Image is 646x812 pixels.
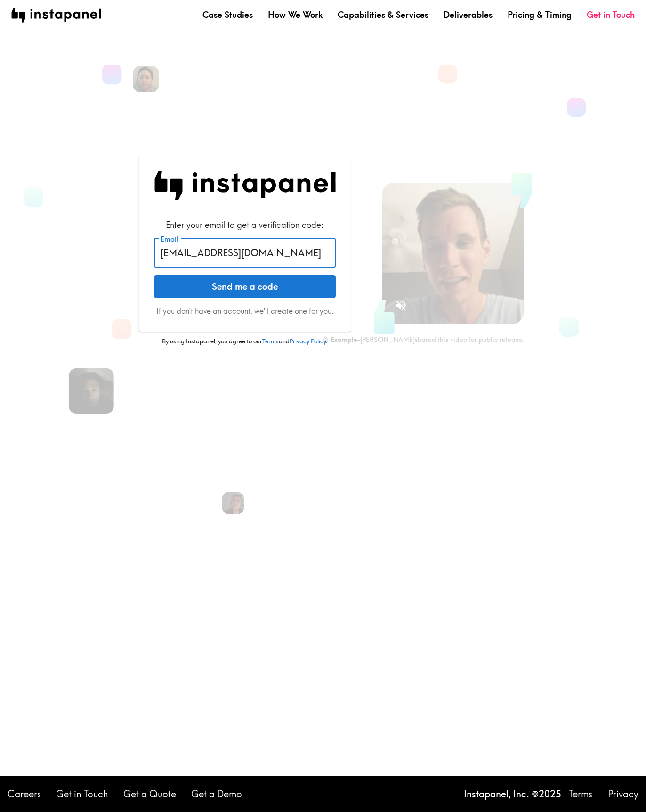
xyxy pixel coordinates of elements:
[464,788,561,801] p: Instapanel, Inc. © 2025
[133,66,159,92] img: Lisa
[56,788,108,801] a: Get in Touch
[608,788,638,801] a: Privacy
[154,219,336,231] div: Enter your email to get a verification code:
[161,234,178,244] label: Email
[123,788,176,801] a: Get a Quote
[268,9,323,21] a: How We Work
[587,9,635,21] a: Get in Touch
[139,337,351,346] p: By using Instapanel, you agree to our and .
[569,788,592,801] a: Terms
[68,368,113,414] img: Cory
[191,788,242,801] a: Get a Demo
[322,335,524,344] div: - [PERSON_NAME] shared this video for public release.
[262,337,279,345] a: Terms
[444,9,493,21] a: Deliverables
[338,9,428,21] a: Capabilities & Services
[154,171,336,200] img: Instapanel
[11,8,101,23] img: instapanel
[8,788,41,801] a: Careers
[154,275,336,299] button: Send me a code
[331,335,357,344] b: Example
[202,9,253,21] a: Case Studies
[391,295,411,316] button: Sound is off
[222,492,244,514] img: Jennifer
[154,306,336,316] p: If you don't have an account, we'll create one for you.
[508,9,572,21] a: Pricing & Timing
[290,337,326,345] a: Privacy Policy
